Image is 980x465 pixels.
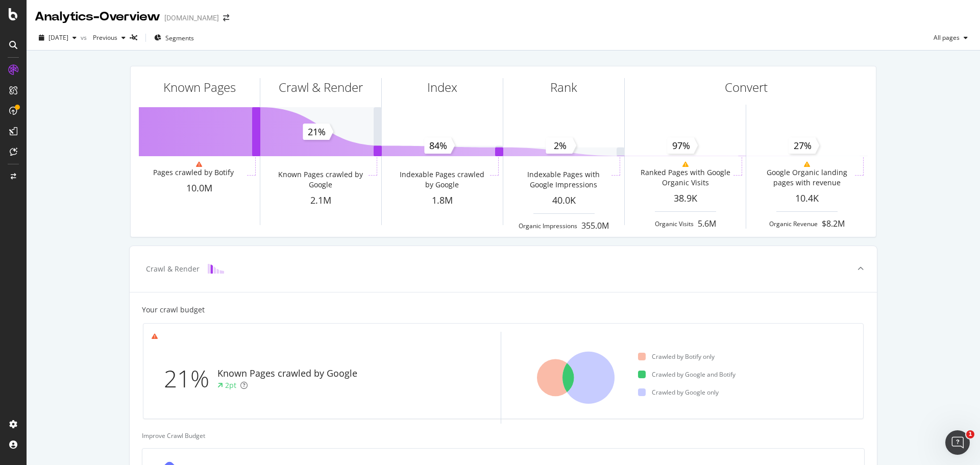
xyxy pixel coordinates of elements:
[638,352,715,361] div: Crawled by Botify only
[89,33,117,42] span: Previous
[966,430,974,438] span: 1
[929,30,972,46] button: All pages
[427,79,457,96] div: Index
[260,194,381,207] div: 2.1M
[929,33,960,42] span: All pages
[150,30,198,46] button: Segments
[208,264,224,274] img: block-icon
[165,34,194,42] span: Segments
[581,220,609,232] div: 355.0M
[35,8,160,26] div: Analytics - Overview
[48,33,68,42] span: 2025 Jul. 10th
[142,305,205,315] div: Your crawl budget
[638,370,736,379] div: Crawled by Google and Botify
[217,367,357,380] div: Known Pages crawled by Google
[396,169,487,190] div: Indexable Pages crawled by Google
[503,194,624,207] div: 40.0K
[164,362,217,396] div: 21%
[382,194,503,207] div: 1.8M
[153,167,234,178] div: Pages crawled by Botify
[518,169,609,190] div: Indexable Pages with Google Impressions
[139,182,260,195] div: 10.0M
[550,79,577,96] div: Rank
[519,222,577,230] div: Organic Impressions
[638,388,719,397] div: Crawled by Google only
[275,169,366,190] div: Known Pages crawled by Google
[142,431,865,440] div: Improve Crawl Budget
[164,13,219,23] div: [DOMAIN_NAME]
[223,14,229,21] div: arrow-right-arrow-left
[279,79,363,96] div: Crawl & Render
[225,380,236,390] div: 2pt
[163,79,236,96] div: Known Pages
[945,430,970,455] iframe: Intercom live chat
[146,264,200,274] div: Crawl & Render
[89,30,130,46] button: Previous
[81,33,89,42] span: vs
[35,30,81,46] button: [DATE]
